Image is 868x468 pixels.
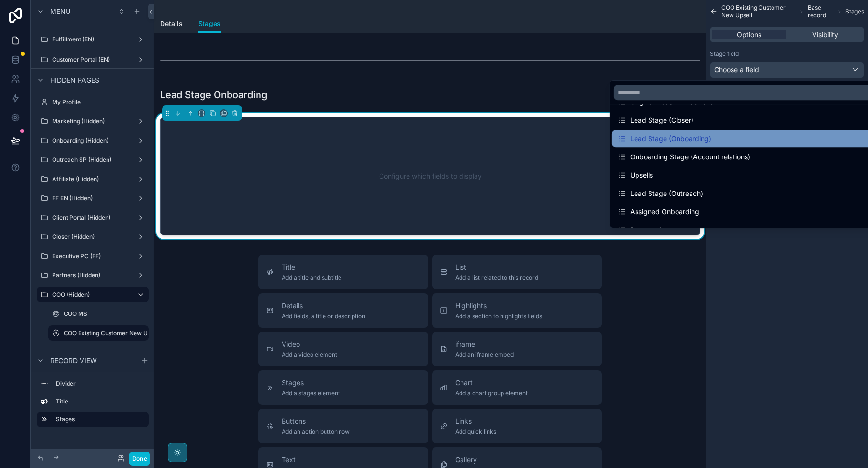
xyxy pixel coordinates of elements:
button: TitleAdd a title and subtitle [258,255,428,289]
button: LinksAdd quick links [432,409,602,443]
div: Lead Stage (Outreach) [618,188,703,199]
button: StagesAdd a stages element [258,370,428,405]
span: Stages [198,19,221,28]
button: ListAdd a list related to this record [432,255,602,289]
span: Details [160,19,183,28]
span: Links [455,416,496,426]
span: Text [282,455,393,465]
button: DetailsAdd fields, a title or description [258,293,428,328]
span: Chart [455,378,528,388]
span: Add a video element [282,351,337,359]
a: Details [160,15,183,34]
div: Upsells [618,169,653,181]
span: Buttons [282,416,350,426]
span: Add a chart group element [455,390,528,397]
span: Add a title and subtitle [282,274,341,282]
span: List [455,262,538,272]
div: Onboarding Stage (Account relations) [618,151,750,163]
div: Assigned Onboarding [618,206,699,218]
span: Add an iframe embed [455,351,514,359]
span: iframe [455,339,514,349]
div: Remove Contact [618,224,683,236]
span: Add quick links [455,428,496,436]
span: Add fields, a title or description [282,312,365,320]
span: Add a section to highlights fields [455,312,542,320]
span: Stages [282,378,340,388]
button: ButtonsAdd an action button row [258,409,428,443]
button: ChartAdd a chart group element [432,370,602,405]
span: Add an action button row [282,428,350,436]
span: Add a stages element [282,390,340,397]
span: Details [282,301,365,311]
div: Configure which fields to display [176,133,684,220]
div: Lead Stage (Onboarding) [618,133,711,144]
span: Highlights [455,301,542,311]
button: VideoAdd a video element [258,332,428,366]
div: Lead Stage (Closer) [618,115,693,126]
span: Video [282,339,337,349]
span: Add a list related to this record [455,274,538,282]
span: Gallery [455,455,516,465]
button: iframeAdd an iframe embed [432,332,602,366]
button: HighlightsAdd a section to highlights fields [432,293,602,328]
span: Title [282,262,341,272]
a: Stages [198,15,221,33]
